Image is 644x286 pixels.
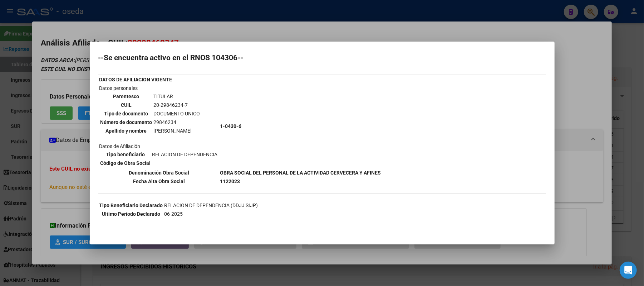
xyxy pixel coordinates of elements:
[100,110,153,118] th: Tipo de documento
[100,127,153,135] th: Apellido y nombre
[99,201,163,209] th: Tipo Beneficiario Declarado
[100,159,151,167] th: Código de Obra Social
[153,118,201,126] td: 29846234
[99,210,163,218] th: Ultimo Período Declarado
[99,84,219,168] td: Datos personales Datos de Afiliación
[100,151,151,158] th: Tipo beneficiario
[153,127,201,135] td: [PERSON_NAME]
[99,177,219,185] th: Fecha Alta Obra Social
[153,92,201,100] td: TITULAR
[220,170,381,176] b: OBRA SOCIAL DEL PERSONAL DE LA ACTIVIDAD CERVECERA Y AFINES
[153,110,201,118] td: DOCUMENTO UNICO
[220,178,240,184] b: 1122023
[153,101,201,109] td: 20-29846234-7
[100,92,153,100] th: Parentesco
[620,262,637,279] div: Open Intercom Messenger
[100,101,153,109] th: CUIL
[99,77,172,82] b: DATOS DE AFILIACION VIGENTE
[164,201,259,209] td: RELACION DE DEPENDENCIA (DDJJ SIJP)
[152,151,218,158] td: RELACION DE DEPENDENCIA
[220,123,242,129] b: 1-0430-6
[98,54,546,61] h2: --Se encuentra activo en el RNOS 104306--
[100,118,153,126] th: Número de documento
[164,210,259,218] td: 06-2025
[99,235,172,241] b: DATOS DE AFILIACION VIGENTE
[99,169,219,177] th: Denominación Obra Social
